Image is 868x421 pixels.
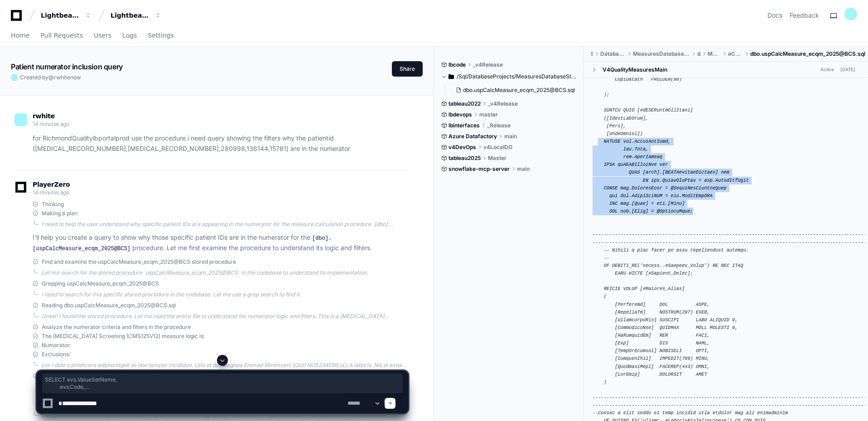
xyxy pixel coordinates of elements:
span: eCQM2025 [728,50,743,58]
span: Numerator: [42,342,71,349]
span: MeasuresDatabaseStoredProcedures [633,50,690,58]
span: Users [94,33,111,38]
span: 14 minutes ago [33,189,69,196]
p: for RichmondQualitylbportalprod use the procedure . i need query showing the filters why the pati... [33,133,408,154]
span: Sql [591,50,593,58]
span: main [504,133,517,140]
span: dbo [697,50,700,58]
p: I'll help you create a query to show why those specific patient IDs are in the numerator for the ... [33,232,408,254]
span: lbdevops [448,111,472,118]
span: /Sql/DatabaseProjects/MeasuresDatabaseStoredProcedures/dbo/Measures/eCQM2025 [457,73,577,80]
span: master [479,111,498,118]
span: lbinterfaces [448,122,480,129]
a: Users [94,25,111,46]
span: lbcode [448,61,466,68]
span: v4LocalDO [483,144,512,151]
span: PlayerZero [33,182,70,187]
a: Logs [122,25,137,46]
div: I need to search for this specific stored procedure in the codebase. Let me use a grep search to ... [42,291,408,298]
span: Find and examine the uspCalcMeasure_ecqm_2025@BCS stored procedure [42,258,236,266]
span: _Release [487,122,511,129]
span: Making a plan [42,210,77,217]
div: V4QualityMeasuresMain [603,66,667,73]
div: Lightbeam Health Solutions [111,11,149,20]
button: Lightbeam Health Solutions [107,7,165,24]
span: snowflake-mcp-server [448,165,510,173]
span: tableau2025 [448,155,481,162]
div: Lightbeam Health [41,11,80,20]
span: rwhite [54,74,70,81]
a: Pull Requests [40,25,82,46]
span: dbo.uspCalcMeasure_ecqm_2025@BCS.sql [750,50,865,58]
span: Logs [122,33,137,38]
span: Grepping uspCalcMeasure_ecqm_2025@BCS [42,280,159,287]
span: Created by [20,74,81,81]
span: Active [818,65,837,74]
span: main [517,165,530,173]
span: The [MEDICAL_DATA] Screening (CMS125V12) measure logic is: [42,333,205,340]
button: Lightbeam Health [37,7,95,24]
span: now [70,74,81,81]
span: Settings [148,33,174,38]
span: Thinking [42,201,64,208]
span: rwhite [33,112,55,120]
button: Feedback [790,11,819,20]
div: [DATE] [840,66,855,73]
span: tableau2022 [448,100,481,107]
button: /Sql/DatabaseProjects/MeasuresDatabaseStoredProcedures/dbo/Measures/eCQM2025 [441,69,577,84]
span: _v4Release [473,61,503,68]
span: Exclusions: [42,351,70,358]
div: I need to help the user understand why specific patient IDs are appearing in the numerator for th... [42,221,408,228]
span: Azure Datafactory [448,133,497,140]
a: Settings [148,25,174,46]
div: Let me search for the stored procedure `uspCalcMeasure_ecqm_2025@BCS` in the codebase to understa... [42,269,408,276]
svg: Directory [448,71,454,82]
div: Great! I found the stored procedure. Let me read the entire file to understand the numerator logi... [42,313,408,320]
button: Share [392,61,423,77]
span: _v4Release [488,100,518,107]
span: DatabaseProjects [600,50,626,58]
span: dbo.uspCalcMeasure_ecqm_2025@BCS.sql [463,87,575,94]
a: Home [11,25,29,46]
span: Home [11,33,29,38]
span: Pull Requests [40,33,82,38]
span: Analyze the numerator criteria and filters in the procedure [42,324,191,331]
button: dbo.uspCalcMeasure_ecqm_2025@BCS.sql [452,84,575,97]
span: Measures [708,50,721,58]
span: SELECT evs.ValueSetName, evs.Code, evs.CodeSystem FROM vwECQMValueSet evs JOIN [edwr].[ECQMMeasur... [45,376,400,391]
span: Reading dbo.uspCalcMeasure_ecqm_2025@BCS.sql [42,302,176,309]
span: @ [48,74,54,81]
app-text-character-animate: Patient numerator inclusion query [11,62,123,71]
a: Docs [767,11,782,20]
span: v4DevOps [448,144,476,151]
span: 14 minutes ago [33,121,69,127]
span: Master [488,155,506,162]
